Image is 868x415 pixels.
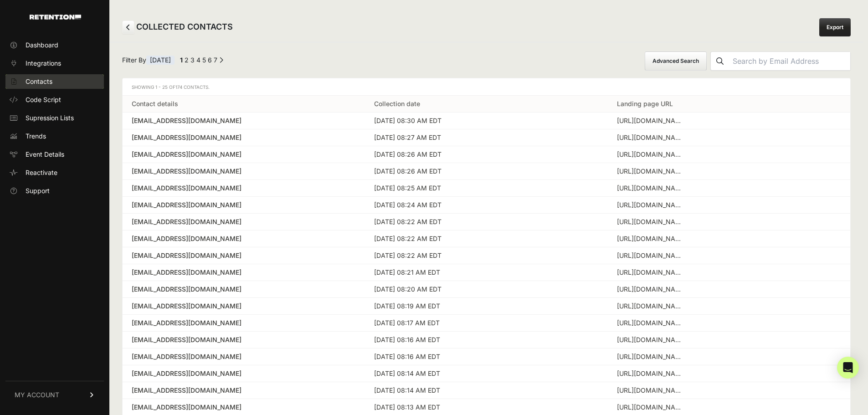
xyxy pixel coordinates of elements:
td: [DATE] 08:26 AM EDT [365,163,607,180]
a: Reactivate [5,165,104,180]
td: [DATE] 08:22 AM EDT [365,231,607,247]
div: Pagination [178,56,223,67]
a: Contacts [5,74,104,89]
span: Event Details [26,150,64,159]
td: [DATE] 08:19 AM EDT [365,298,607,315]
span: Trends [26,132,46,141]
a: [EMAIL_ADDRESS][DOMAIN_NAME] [132,285,356,294]
span: Support [26,186,50,195]
a: Supression Lists [5,111,104,125]
span: Dashboard [26,41,58,50]
div: https://www.visualcomfort.com/beverly-large-chandelier-f3332/?cjdata=MXxOfDB8WXww&cjevent=3ea108a... [617,234,685,243]
div: https://www.visualcomfort.com/us/search?sort=relevance_desc&q=1241 [617,403,685,412]
a: Code Script [5,92,104,107]
td: [DATE] 08:14 AM EDT [365,382,607,399]
div: https://www.visualcomfort.com/us/c/wall/bath [617,268,685,277]
a: [EMAIL_ADDRESS][DOMAIN_NAME] [132,217,356,226]
a: [EMAIL_ADDRESS][DOMAIN_NAME] [132,335,356,344]
span: Integrations [26,59,61,68]
td: [DATE] 08:26 AM EDT [365,146,607,163]
span: Filter By [122,56,175,67]
td: [DATE] 08:17 AM EDT [365,315,607,332]
div: https://www.visualcomfort.com/s/mid-century-flush-mount-ceiling-lights?srsltid=AfmBOoqWjO_PX3yFMz... [617,285,685,294]
td: [DATE] 08:24 AM EDT [365,197,607,214]
a: [EMAIL_ADDRESS][DOMAIN_NAME] [132,133,356,142]
div: [EMAIL_ADDRESS][DOMAIN_NAME] [132,251,356,260]
td: [DATE] 08:22 AM EDT [365,247,607,264]
div: https://www.visualcomfort.com/cawdor-stanchion-wall-light-chd2300/#2461=36841&1651=82606 [617,150,685,159]
div: https://www.visualcomfort.com/alberto-medium-two-tier-chandelier-jn5005/?cjdata=MXxOfDB8WXww&cjev... [617,369,685,378]
td: [DATE] 08:25 AM EDT [365,180,607,197]
h2: COLLECTED CONTACTS [122,20,233,34]
span: Code Script [26,95,61,104]
a: [EMAIL_ADDRESS][DOMAIN_NAME] [132,403,356,412]
div: https://www.visualcomfort.com/architectural/kable-lite/?srsltid=AfmBOooAHqcaHZ9rPoCucls1pp8QuqRsO... [617,302,685,311]
em: Page 1 [180,56,183,64]
div: https://www.visualcomfort.com/us/search?sort=relevance_desc&q=alabaster_lamp [617,352,685,361]
span: [DATE] [146,56,175,65]
a: [EMAIL_ADDRESS][DOMAIN_NAME] [132,234,356,243]
td: [DATE] 08:27 AM EDT [365,129,607,146]
input: Search by Email Address [729,52,850,70]
a: MY ACCOUNT [5,381,104,409]
td: [DATE] 08:30 AM EDT [365,113,607,129]
a: Collection date [374,100,420,108]
div: https://www.visualcomfort.com/us/c/table/cordless-and-rechargeable [617,167,685,176]
button: Advanced Search [645,51,707,71]
a: [EMAIL_ADDRESS][DOMAIN_NAME] [132,116,356,125]
a: [EMAIL_ADDRESS][DOMAIN_NAME] [132,318,356,328]
div: https://www.visualcomfort.com/perle-240-chandelier/?msclkid=82d0e3c5c86915811aa08b59b134ff0c&utm_... [617,200,685,210]
a: Page 6 [208,56,212,64]
div: https://www.visualcomfort.com/orson-balustrade-form-table-cha8655/#2461=36911&1651=11401 [617,318,685,328]
a: Contact details [132,100,178,108]
div: https://www.visualcomfort.com/ikon-outdoor-step-light-700osikn/#1801=104692&2461=35811&2481=43471 [617,116,685,125]
span: 174 Contacts. [175,84,210,90]
td: [DATE] 08:20 AM EDT [365,281,607,298]
a: Event Details [5,147,104,162]
a: Page 7 [214,56,217,64]
a: [EMAIL_ADDRESS][DOMAIN_NAME] [132,200,356,210]
div: https://www.visualcomfort.com/us/c/ceiling/chandelier [617,386,685,395]
td: [DATE] 08:22 AM EDT [365,214,607,231]
a: Support [5,184,104,198]
a: [EMAIL_ADDRESS][DOMAIN_NAME] [132,302,356,311]
span: Supression Lists [26,113,74,123]
a: Trends [5,129,104,143]
div: https://www.visualcomfort.com/ [617,217,685,226]
a: Dashboard [5,38,104,52]
div: Open Intercom Messenger [837,357,859,379]
a: [EMAIL_ADDRESS][DOMAIN_NAME] [132,352,356,361]
span: Contacts [26,77,52,86]
a: [EMAIL_ADDRESS][DOMAIN_NAME] [132,369,356,378]
div: https://www.visualcomfort.com/loire-petite-chandelier-arn5453/?gad_source=4&gad_campaignid=228219... [617,335,685,344]
td: [DATE] 08:16 AM EDT [365,348,607,365]
span: Reactivate [26,168,57,177]
a: [EMAIL_ADDRESS][DOMAIN_NAME] [132,268,356,277]
a: Integrations [5,56,104,71]
span: MY ACCOUNT [15,390,59,400]
a: [EMAIL_ADDRESS][DOMAIN_NAME] [132,386,356,395]
div: https://www.visualcomfort.com/us/c/wall?gad_source=1&gad_campaignid=22883246063&gbraid=0AAAAADwKx... [617,184,685,193]
img: Retention.com [30,15,81,20]
a: [EMAIL_ADDRESS][DOMAIN_NAME] [132,150,356,159]
div: [EMAIL_ADDRESS][DOMAIN_NAME] [132,167,356,176]
div: https://www.visualcomfort.com/us/c/ceiling [617,133,685,142]
a: [EMAIL_ADDRESS][DOMAIN_NAME] [132,184,356,193]
span: Showing 1 - 25 of [132,84,210,90]
a: Export [819,18,851,36]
